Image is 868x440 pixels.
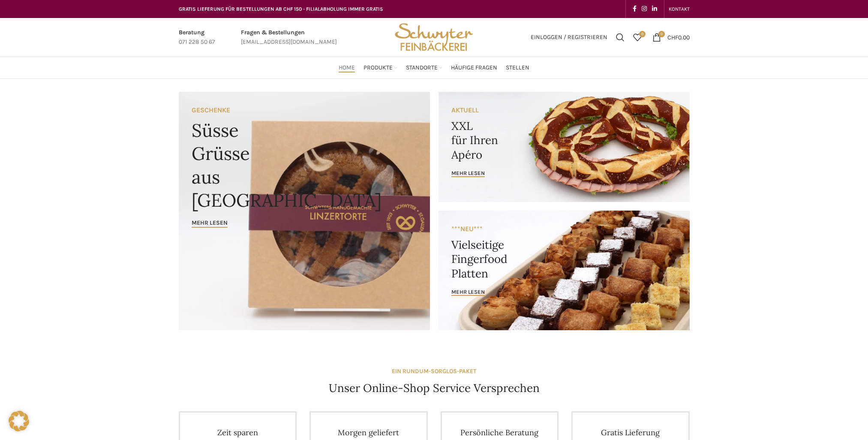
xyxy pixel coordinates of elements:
span: Häufige Fragen [451,64,497,72]
h4: Unser Online-Shop Service Versprechen [329,380,540,396]
span: GRATIS LIEFERUNG FÜR BESTELLUNGEN AB CHF 150 - FILIALABHOLUNG IMMER GRATIS [179,6,383,12]
span: 0 [639,31,646,37]
a: Banner link [179,92,430,330]
a: Einloggen / Registrieren [526,29,612,46]
span: 0 [658,31,665,37]
a: 0 [629,29,646,46]
a: Banner link [439,211,690,330]
a: Suchen [612,29,629,46]
a: Linkedin social link [649,3,660,15]
span: Stellen [506,64,529,72]
h4: Morgen geliefert [324,428,414,437]
a: Instagram social link [639,3,649,15]
div: Main navigation [174,59,694,76]
a: Häufige Fragen [451,59,497,76]
span: KONTAKT [669,6,690,12]
h4: Persönliche Beratung [455,428,545,437]
span: CHF [667,33,678,41]
img: Bäckerei Schwyter [392,18,476,57]
span: Einloggen / Registrieren [531,34,607,40]
span: Home [339,64,355,72]
a: Home [339,59,355,76]
a: Infobox link [241,28,337,47]
a: Standorte [406,59,442,76]
a: Infobox link [179,28,215,47]
div: Secondary navigation [664,0,694,18]
span: Standorte [406,64,438,72]
h4: Gratis Lieferung [586,428,676,437]
a: 0 CHF0.00 [648,29,694,46]
a: Facebook social link [630,3,639,15]
a: KONTAKT [669,0,690,18]
div: Meine Wunschliste [629,29,646,46]
a: Site logo [392,33,476,40]
a: Produkte [363,59,397,76]
a: Stellen [506,59,529,76]
a: Banner link [439,92,690,202]
h4: Zeit sparen [193,428,283,437]
strong: EIN RUNDUM-SORGLOS-PAKET [392,368,476,375]
bdi: 0.00 [667,33,690,41]
span: Produkte [363,64,393,72]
